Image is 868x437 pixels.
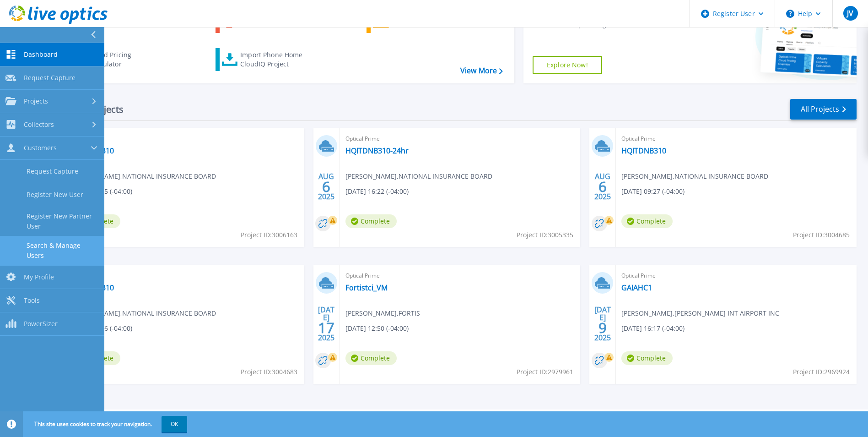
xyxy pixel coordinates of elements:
[69,308,216,318] span: [PERSON_NAME] , NATIONAL INSURANCE BOARD
[598,183,607,191] span: 6
[460,66,503,75] a: View More
[24,320,58,328] span: PowerSizer
[24,273,54,281] span: My Profile
[318,307,335,340] div: [DATE] 2025
[69,134,299,144] span: Optical Prime
[69,171,216,181] span: [PERSON_NAME] , NATIONAL INSURANCE BOARD
[345,186,409,197] span: [DATE] 16:22 (-04:00)
[598,324,607,332] span: 9
[621,271,851,281] span: Optical Prime
[517,230,573,240] span: Project ID: 3005335
[345,323,409,333] span: [DATE] 12:50 (-04:00)
[24,74,75,82] span: Request Capture
[318,170,335,203] div: AUG 2025
[621,283,652,292] a: GAIAHC1
[621,351,673,365] span: Complete
[793,230,850,240] span: Project ID: 3004685
[621,146,666,155] a: HQITDNB310
[241,367,297,377] span: Project ID: 3004683
[594,170,611,203] div: AUG 2025
[517,367,573,377] span: Project ID: 2979961
[345,134,575,144] span: Optical Prime
[24,120,54,129] span: Collectors
[345,214,397,228] span: Complete
[24,50,58,59] span: Dashboard
[240,50,312,69] div: Import Phone Home CloudIQ Project
[90,50,163,69] div: Cloud Pricing Calculator
[621,214,673,228] span: Complete
[621,308,779,318] span: [PERSON_NAME] , [PERSON_NAME] INT AIRPORT INC
[69,271,299,281] span: Optical Prime
[345,171,492,181] span: [PERSON_NAME] , NATIONAL INSURANCE BOARD
[345,308,420,318] span: [PERSON_NAME] , FORTIS
[790,99,857,120] a: All Projects
[345,283,388,292] a: Fortistci_VM
[621,186,685,197] span: [DATE] 09:27 (-04:00)
[345,351,397,365] span: Complete
[793,367,850,377] span: Project ID: 2969924
[533,56,602,74] a: Explore Now!
[24,296,40,305] span: Tools
[621,171,768,181] span: [PERSON_NAME] , NATIONAL INSURANCE BOARD
[621,323,685,333] span: [DATE] 16:17 (-04:00)
[241,230,297,240] span: Project ID: 3006163
[65,48,167,71] a: Cloud Pricing Calculator
[24,144,57,152] span: Customers
[24,97,48,105] span: Projects
[594,307,611,340] div: [DATE] 2025
[25,416,187,432] span: This site uses cookies to track your navigation.
[621,134,851,144] span: Optical Prime
[345,271,575,281] span: Optical Prime
[162,416,187,432] button: OK
[345,146,409,155] a: HQITDNB310-24hr
[318,324,334,332] span: 17
[847,10,853,17] span: JV
[322,183,330,191] span: 6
